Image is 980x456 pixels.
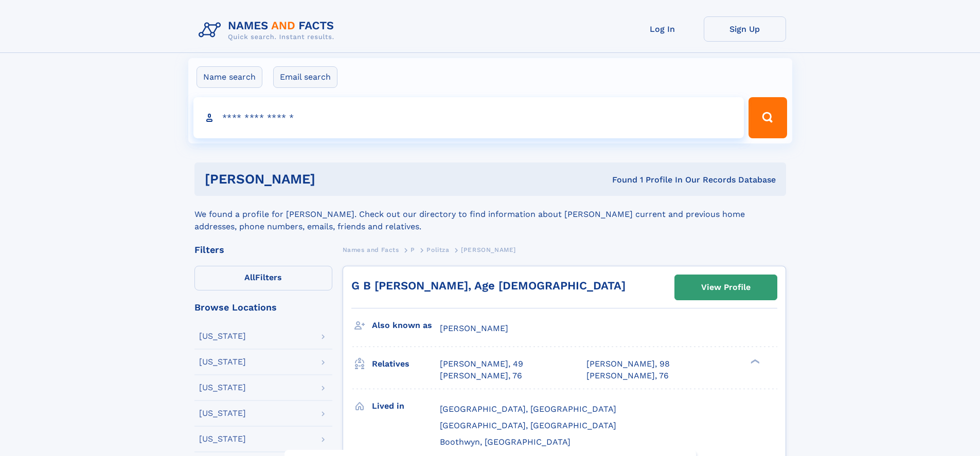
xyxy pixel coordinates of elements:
[621,16,704,42] a: Log In
[440,323,508,333] span: [PERSON_NAME]
[426,243,449,256] a: Politza
[440,437,571,447] span: Boothwyn, [GEOGRAPHIC_DATA]
[199,409,246,417] div: [US_STATE]
[586,358,670,370] a: [PERSON_NAME], 98
[194,266,332,290] label: Filters
[749,97,787,138] button: Search Button
[440,370,522,381] a: [PERSON_NAME], 76
[197,66,262,88] label: Name search
[440,421,616,430] span: [GEOGRAPHIC_DATA], [GEOGRAPHIC_DATA]
[701,276,751,299] div: View Profile
[748,358,760,365] div: ❯
[586,370,669,381] a: [PERSON_NAME], 76
[372,317,440,334] h3: Also known as
[411,243,415,256] a: P
[205,173,464,186] h1: [PERSON_NAME]
[440,404,616,414] span: [GEOGRAPHIC_DATA], [GEOGRAPHIC_DATA]
[464,174,776,186] div: Found 1 Profile In Our Records Database
[372,397,440,415] h3: Lived in
[194,303,332,312] div: Browse Locations
[343,243,399,256] a: Names and Facts
[194,196,786,233] div: We found a profile for [PERSON_NAME]. Check out our directory to find information about [PERSON_N...
[244,272,255,282] span: All
[372,355,440,373] h3: Relatives
[351,279,626,292] a: G B [PERSON_NAME], Age [DEMOGRAPHIC_DATA]
[273,66,337,88] label: Email search
[199,384,246,392] div: [US_STATE]
[193,97,744,138] input: search input
[704,16,786,42] a: Sign Up
[199,332,246,340] div: [US_STATE]
[675,275,777,300] a: View Profile
[199,435,246,443] div: [US_STATE]
[194,16,343,44] img: Logo Names and Facts
[461,246,516,253] span: [PERSON_NAME]
[199,358,246,366] div: [US_STATE]
[194,245,332,254] div: Filters
[411,246,415,253] span: P
[440,358,523,370] a: [PERSON_NAME], 49
[426,246,449,253] span: Politza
